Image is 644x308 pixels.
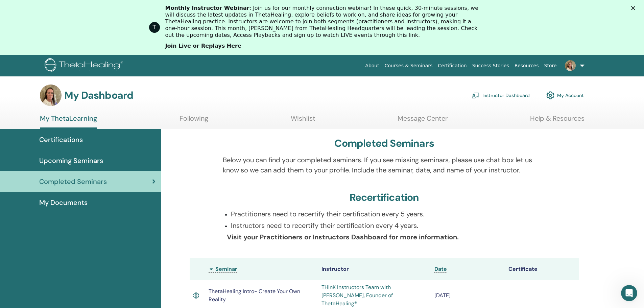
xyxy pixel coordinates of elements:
[631,6,638,10] div: Close
[530,114,585,127] a: Help & Resources
[472,88,530,103] a: Instructor Dashboard
[546,88,584,103] a: My Account
[165,43,241,50] a: Join Live or Replays Here
[362,60,382,72] a: About
[231,220,546,231] p: Instructors need to recertify their certification every 4 years.
[180,114,208,127] a: Following
[321,284,393,307] a: THInK Instructors Team with [PERSON_NAME], Founder of ThetaHealing®
[231,209,546,219] p: Practitioners need to recertify their certification every 5 years.
[470,60,512,72] a: Success Stories
[39,135,83,145] span: Certifications
[565,60,576,71] img: default.jpg
[512,60,542,72] a: Resources
[165,5,249,11] b: Monthly Instructor Webinar
[472,92,480,98] img: chalkboard-teacher.svg
[223,155,546,175] p: Below you can find your completed seminars. If you see missing seminars, please use chat box let ...
[39,156,103,166] span: Upcoming Seminars
[40,85,62,106] img: default.jpg
[542,60,559,72] a: Store
[40,114,97,129] a: My ThetaLearning
[435,60,469,72] a: Certification
[39,197,88,208] span: My Documents
[318,258,431,280] th: Instructor
[621,285,637,301] iframe: Intercom live chat
[505,258,579,280] th: Certificate
[165,5,484,39] div: : Join us for our monthly connection webinar! In these quick, 30-minute sessions, we will discuss...
[334,137,434,149] h3: Completed Seminars
[546,90,554,101] img: cog.svg
[64,89,133,101] h3: My Dashboard
[193,291,199,300] img: Active Certificate
[382,60,435,72] a: Courses & Seminars
[398,114,448,127] a: Message Center
[209,288,300,303] span: ThetaHealing Intro- Create Your Own Reality
[227,233,459,241] b: Visit your Practitioners or Instructors Dashboard for more information.
[350,191,419,204] h3: Recertification
[45,58,125,73] img: logo.png
[39,176,107,187] span: Completed Seminars
[291,114,315,127] a: Wishlist
[434,265,447,273] a: Date
[149,22,160,33] div: Profile image for ThetaHealing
